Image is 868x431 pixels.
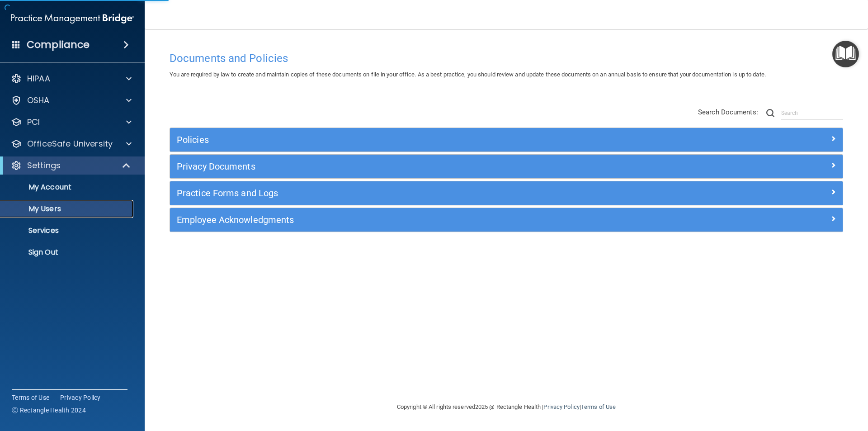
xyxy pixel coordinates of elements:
[712,367,857,403] iframe: Drift Widget Chat Controller
[11,160,131,171] a: Settings
[27,160,61,171] p: Settings
[177,186,836,200] a: Practice Forms and Logs
[581,403,616,410] a: Terms of Use
[832,41,859,67] button: Open Resource Center
[27,138,113,149] p: OfficeSafe University
[12,393,49,402] a: Terms of Use
[543,403,579,410] a: Privacy Policy
[12,406,86,415] span: Ⓒ Rectangle Health 2024
[6,204,129,213] p: My Users
[177,215,668,225] h5: Employee Acknowledgments
[341,393,671,422] div: Copyright © All rights reserved 2025 @ Rectangle Health | |
[177,213,836,227] a: Employee Acknowledgments
[6,226,129,235] p: Services
[27,73,50,84] p: HIPAA
[177,135,668,145] h5: Policies
[6,248,129,257] p: Sign Out
[177,161,668,171] h5: Privacy Documents
[27,38,90,51] h4: Compliance
[6,183,129,192] p: My Account
[177,188,668,198] h5: Practice Forms and Logs
[11,9,134,28] img: PMB logo
[177,133,836,147] a: Policies
[60,393,101,402] a: Privacy Policy
[11,138,132,149] a: OfficeSafe University
[170,71,766,78] span: You are required by law to create and maintain copies of these documents on file in your office. ...
[11,73,132,84] a: HIPAA
[781,106,843,120] input: Search
[170,52,843,64] h4: Documents and Policies
[177,159,836,174] a: Privacy Documents
[11,95,132,106] a: OSHA
[27,117,40,128] p: PCI
[27,95,50,106] p: OSHA
[698,108,758,116] span: Search Documents:
[11,117,132,128] a: PCI
[766,109,774,117] img: ic-search.3b580494.png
